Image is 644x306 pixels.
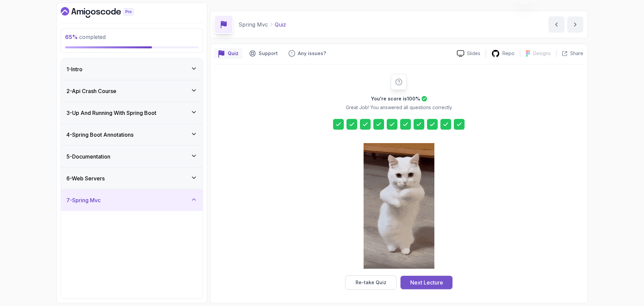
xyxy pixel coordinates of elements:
[567,16,583,33] button: next content
[65,34,78,40] span: 65 %
[66,87,116,95] h3: 2 - Api Crash Course
[228,50,238,57] p: Quiz
[259,50,278,57] p: Support
[467,50,480,57] p: Slides
[61,7,149,18] a: Dashboard
[486,49,520,58] a: Repo
[502,50,515,57] p: Repo
[61,58,203,80] button: 1-Intro
[66,131,133,139] h3: 4 - Spring Boot Annotations
[61,124,203,145] button: 4-Spring Boot Annotations
[65,34,106,40] span: completed
[275,20,286,29] p: Quiz
[371,95,420,102] h2: You're score is 100 %
[61,189,203,211] button: 7-Spring Mvc
[298,50,326,57] p: Any issues?
[556,50,583,57] button: Share
[451,50,486,57] a: Slides
[284,48,330,59] button: Feedback button
[66,174,105,182] h3: 6 - Web Servers
[345,275,396,290] button: Re-take Quiz
[66,65,83,73] h3: 1 - Intro
[245,48,282,59] button: Support button
[400,276,452,289] button: Next Lecture
[346,104,452,111] p: Great Job! You answered all questions correctly
[238,20,268,29] p: Spring Mvc
[66,152,110,161] h3: 5 - Documentation
[214,48,243,59] button: quiz button
[61,102,203,124] button: 3-Up And Running With Spring Boot
[66,109,156,117] h3: 3 - Up And Running With Spring Boot
[66,196,101,204] h3: 7 - Spring Mvc
[533,50,551,57] p: Designs
[410,278,443,287] div: Next Lecture
[61,146,203,167] button: 5-Documentation
[356,279,386,286] div: Re-take Quiz
[548,16,565,33] button: previous content
[61,168,203,189] button: 6-Web Servers
[61,80,203,102] button: 2-Api Crash Course
[364,143,434,269] img: cool-cat
[570,50,583,57] p: Share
